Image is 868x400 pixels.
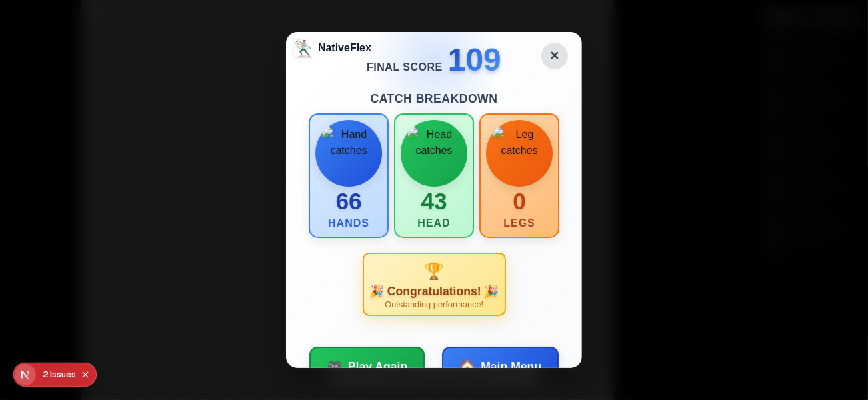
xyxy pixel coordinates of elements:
[417,215,450,231] div: Head
[309,347,425,387] button: 🎮Play Again
[407,127,461,180] img: Head catches
[503,215,535,231] div: Legs
[294,39,313,57] img: NativeFlex
[367,62,443,73] span: Final Score
[369,285,499,298] h3: 🎉 Congratulations! 🎉
[318,40,371,56] span: NativeFlex
[327,357,343,377] span: 🎮
[442,347,559,387] button: 🏠Main Menu
[481,358,541,375] span: Main Menu
[493,127,546,180] img: Leg catches
[417,189,450,213] div: 43
[369,301,499,309] p: Outstanding performance!
[541,43,568,69] button: Back to Main Menu
[424,262,444,280] span: 🏆
[348,358,407,375] span: Play Again
[503,189,535,213] div: 0
[322,127,375,180] img: Hand catches
[328,215,369,231] div: Hands
[459,357,475,377] span: 🏠
[309,90,559,107] h4: Catch Breakdown
[328,189,369,213] div: 66
[448,45,501,74] span: 109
